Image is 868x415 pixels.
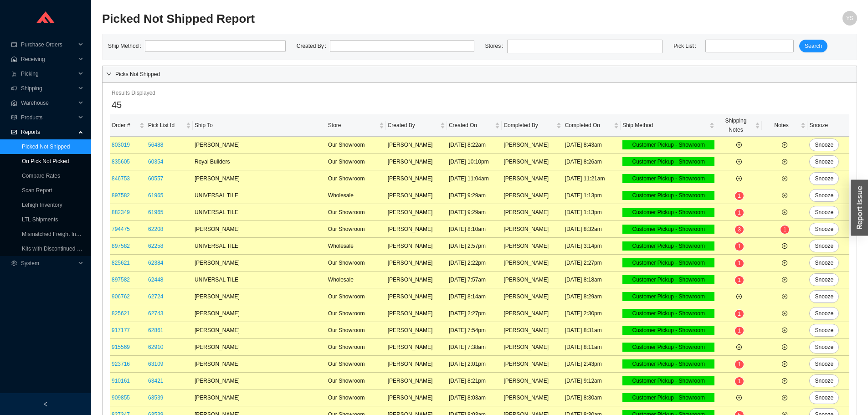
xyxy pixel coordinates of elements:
[21,125,76,139] span: Reports
[502,389,563,406] td: [PERSON_NAME]
[815,393,833,402] span: Snooze
[22,143,70,150] a: Picked Not Shipped
[148,209,163,215] a: 61965
[807,114,849,137] th: Snooze
[815,140,833,149] span: Snooze
[622,191,715,200] div: Customer Pickup - Showroom
[21,256,76,271] span: System
[386,322,447,339] td: [PERSON_NAME]
[112,310,130,317] a: 825621
[112,209,130,215] a: 882349
[622,121,708,130] span: Ship Method
[193,389,326,406] td: [PERSON_NAME]
[563,114,621,137] th: Completed On sortable
[326,154,386,170] td: Our Showroom
[738,361,741,368] span: 1
[21,37,76,52] span: Purchase Orders
[148,121,184,130] span: Pick List Id
[563,305,621,322] td: [DATE] 2:30pm
[447,356,502,373] td: [DATE] 2:01pm
[148,327,163,333] a: 62861
[112,327,130,333] a: 917177
[447,221,502,238] td: [DATE] 8:10am
[621,114,717,137] th: Ship Method sortable
[103,66,857,82] div: Picks Not Shipped
[502,322,563,339] td: [PERSON_NAME]
[112,293,130,300] a: 906762
[735,327,744,335] sup: 1
[718,116,753,134] span: Shipping Notes
[326,288,386,305] td: Our Showroom
[485,40,507,52] label: Stores
[112,243,130,249] a: 897582
[622,241,715,251] div: Customer Pickup - Showroom
[783,226,786,233] span: 1
[563,238,621,255] td: [DATE] 3:14pm
[106,71,112,77] span: right
[735,360,744,369] sup: 1
[102,11,668,27] h2: Picked Not Shipped Report
[815,343,833,352] span: Snooze
[622,343,715,352] div: Customer Pickup - Showroom
[326,255,386,272] td: Our Showroom
[148,159,163,165] a: 60354
[782,361,787,367] span: plus-circle
[809,307,839,320] button: Snooze
[112,378,130,384] a: 910161
[112,226,130,232] a: 794475
[809,155,839,168] button: Snooze
[386,339,447,356] td: [PERSON_NAME]
[386,204,447,221] td: [PERSON_NAME]
[622,376,715,385] div: Customer Pickup - Showroom
[809,256,839,269] button: Snooze
[809,273,839,286] button: Snooze
[326,114,386,137] th: Store sortable
[326,339,386,356] td: Our Showroom
[782,159,787,164] span: plus-circle
[809,189,839,202] button: Snooze
[503,121,554,130] span: Completed By
[21,81,76,96] span: Shipping
[502,356,563,373] td: [PERSON_NAME]
[502,272,563,288] td: [PERSON_NAME]
[193,137,326,154] td: [PERSON_NAME]
[622,275,715,284] div: Customer Pickup - Showroom
[193,339,326,356] td: [PERSON_NAME]
[193,114,326,137] th: Ship To
[148,175,163,182] a: 60557
[386,389,447,406] td: [PERSON_NAME]
[563,322,621,339] td: [DATE] 8:31am
[148,226,163,232] a: 62208
[622,208,715,217] div: Customer Pickup - Showroom
[738,193,741,199] span: 1
[815,191,833,200] span: Snooze
[736,395,742,400] span: plus-circle
[563,187,621,204] td: [DATE] 1:13pm
[764,121,799,130] span: Notes
[502,305,563,322] td: [PERSON_NAME]
[388,121,438,130] span: Created By
[43,401,48,407] span: left
[386,221,447,238] td: [PERSON_NAME]
[447,204,502,221] td: [DATE] 9:29am
[193,288,326,305] td: [PERSON_NAME]
[815,225,833,234] span: Snooze
[11,261,17,266] span: setting
[447,238,502,255] td: [DATE] 2:57pm
[781,225,789,234] sup: 1
[735,192,744,200] sup: 1
[193,322,326,339] td: [PERSON_NAME]
[112,88,847,97] div: Results Displayed
[326,221,386,238] td: Our Showroom
[386,114,447,137] th: Created By sortable
[502,137,563,154] td: [PERSON_NAME]
[563,389,621,406] td: [DATE] 8:30am
[565,121,612,130] span: Completed On
[193,187,326,204] td: UNIVERSAL TILE
[815,258,833,267] span: Snooze
[326,137,386,154] td: Our Showroom
[11,115,17,120] span: read
[193,255,326,272] td: [PERSON_NAME]
[148,361,163,367] a: 63109
[22,216,58,223] a: LTL Shipments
